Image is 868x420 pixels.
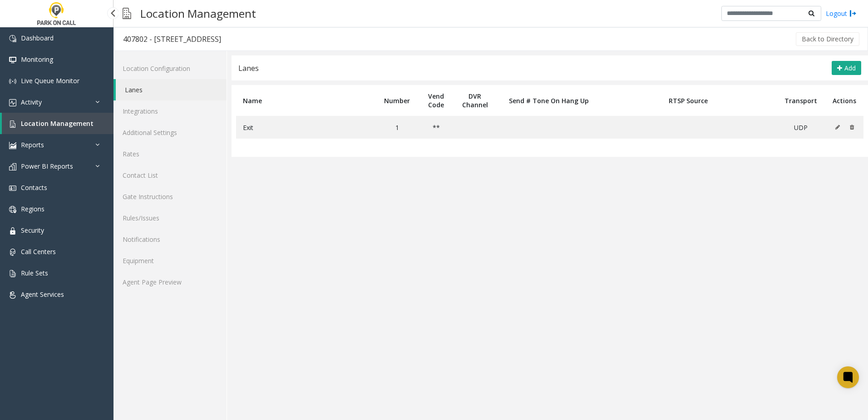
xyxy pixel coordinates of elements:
a: Logout [826,9,857,18]
span: Call Centers [21,247,56,256]
a: Lanes [116,79,227,100]
button: Back to Directory [796,32,859,46]
span: Agent Services [21,290,64,299]
img: 'icon' [9,206,16,213]
th: Actions [825,85,863,116]
img: 'icon' [9,249,16,256]
a: Gate Instructions [113,186,227,207]
span: Live Queue Monitor [21,76,79,85]
span: Monitoring [21,55,53,64]
span: Security [21,226,44,235]
td: 1 [375,116,419,139]
img: 'icon' [9,142,16,149]
span: Regions [21,205,44,213]
th: Vend Code [419,85,454,116]
div: Lanes [238,62,259,74]
span: Exit [243,123,253,132]
span: Reports [21,140,44,149]
a: Equipment [113,250,227,271]
h3: Location Management [136,2,261,25]
a: Location Configuration [113,58,227,79]
span: Add [844,64,856,72]
th: Send # Tone On Hang Up [497,85,602,116]
th: Number [375,85,419,116]
img: 'icon' [9,185,16,192]
a: Notifications [113,229,227,250]
img: 'icon' [9,227,16,235]
a: Agent Page Preview [113,271,227,293]
th: RTSP Source [601,85,775,116]
img: 'icon' [9,78,16,85]
img: 'icon' [9,35,16,42]
span: Power BI Reports [21,162,73,170]
img: 'icon' [9,291,16,299]
a: Contact List [113,165,227,186]
img: 'icon' [9,270,16,277]
span: Activity [21,98,42,106]
a: Rates [113,143,227,165]
a: Additional Settings [113,122,227,143]
span: Dashboard [21,34,54,42]
img: logout [849,9,857,18]
a: Integrations [113,100,227,122]
span: Contacts [21,183,47,192]
img: 'icon' [9,99,16,106]
th: Name [236,85,375,116]
a: Rules/Issues [113,207,227,229]
th: DVR Channel [454,85,497,116]
td: UDP [776,116,826,139]
img: 'icon' [9,163,16,170]
div: 407802 - [STREET_ADDRESS] [123,33,221,45]
a: Location Management [2,113,113,134]
img: 'icon' [9,56,16,64]
button: Add [832,61,861,75]
span: Rule Sets [21,269,48,277]
span: Location Management [21,119,94,128]
img: pageIcon [123,2,131,25]
img: 'icon' [9,120,16,128]
th: Transport [776,85,826,116]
